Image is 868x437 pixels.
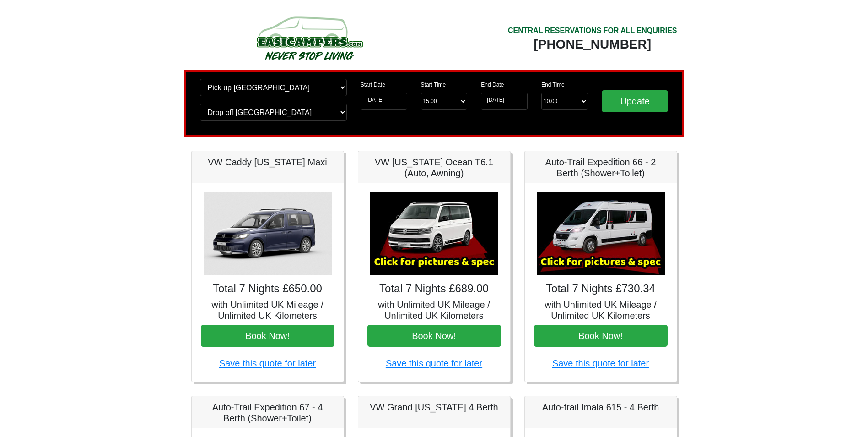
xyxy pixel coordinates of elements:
[201,402,334,424] h5: Auto-Trail Expedition 67 - 4 Berth (Shower+Toilet)
[367,157,501,179] h5: VW [US_STATE] Ocean T6.1 (Auto, Awning)
[602,90,669,112] input: Update
[361,81,385,89] label: Start Date
[541,81,565,89] label: End Time
[361,93,407,110] input: Start Date
[481,81,504,89] label: End Date
[534,157,668,179] h5: Auto-Trail Expedition 66 - 2 Berth (Shower+Toilet)
[370,192,498,275] img: VW California Ocean T6.1 (Auto, Awning)
[222,13,396,63] img: campers-checkout-logo.png
[367,325,501,347] button: Book Now!
[204,192,332,275] img: VW Caddy California Maxi
[534,402,668,413] h5: Auto-trail Imala 615 - 4 Berth
[201,325,334,347] button: Book Now!
[219,358,316,368] a: Save this quote for later
[367,299,501,321] h5: with Unlimited UK Mileage / Unlimited UK Kilometers
[508,25,677,36] div: CENTRAL RESERVATIONS FOR ALL ENQUIRIES
[367,402,501,413] h5: VW Grand [US_STATE] 4 Berth
[201,157,334,168] h5: VW Caddy [US_STATE] Maxi
[201,299,334,321] h5: with Unlimited UK Mileage / Unlimited UK Kilometers
[367,282,501,295] h4: Total 7 Nights £689.00
[534,282,668,295] h4: Total 7 Nights £730.34
[481,93,528,110] input: Return Date
[421,81,446,89] label: Start Time
[534,325,668,347] button: Book Now!
[534,299,668,321] h5: with Unlimited UK Mileage / Unlimited UK Kilometers
[508,36,677,53] div: [PHONE_NUMBER]
[201,282,334,295] h4: Total 7 Nights £650.00
[552,358,649,368] a: Save this quote for later
[537,192,665,275] img: Auto-Trail Expedition 66 - 2 Berth (Shower+Toilet)
[386,358,482,368] a: Save this quote for later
